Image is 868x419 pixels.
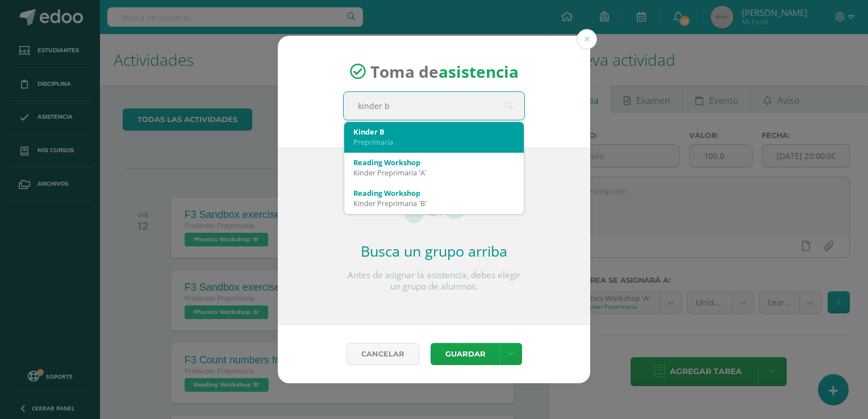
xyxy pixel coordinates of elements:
[353,127,515,137] div: Kinder B
[431,343,500,365] button: Guardar
[353,167,515,178] div: Kinder Preprimaria 'A'
[347,343,419,365] a: Cancelar
[343,270,525,292] p: Antes de asignar la asistencia, debes elegir un grupo de alumnos.
[353,137,515,147] div: Preprimaria
[353,157,515,167] div: Reading Workshop
[577,29,597,49] button: Close (Esc)
[343,241,525,261] h2: Busca un grupo arriba
[439,61,519,82] strong: asistencia
[353,188,515,198] div: Reading Workshop
[344,92,524,120] input: Busca un grado o sección aquí...
[353,198,515,208] div: Kinder Preprimaria 'B'
[370,61,519,82] span: Toma de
